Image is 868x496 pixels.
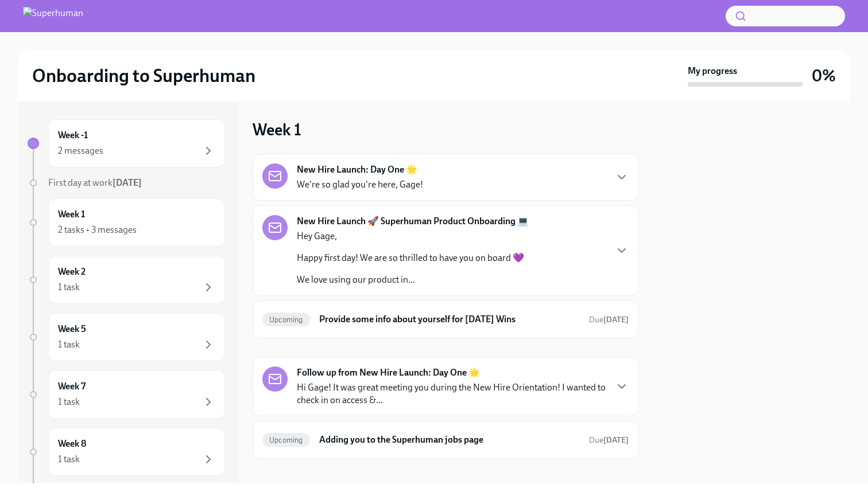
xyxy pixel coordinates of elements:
strong: [DATE] [603,315,629,325]
strong: New Hire Launch 🚀 Superhuman Product Onboarding 💻 [297,215,529,228]
a: UpcomingAdding you to the Superhuman jobs pageDue[DATE] [262,431,629,449]
div: 2 tasks • 3 messages [58,224,137,236]
h6: Week 7 [58,380,86,393]
a: First day at work[DATE] [28,177,225,189]
strong: My progress [688,65,737,77]
img: Superhuman [23,7,83,25]
div: 1 task [58,338,80,351]
span: September 11th, 2025 08:00 [589,435,629,446]
h3: Week 1 [253,119,301,140]
h2: Onboarding to Superhuman [32,64,255,87]
a: UpcomingProvide some info about yourself for [DATE] WinsDue[DATE] [262,310,629,329]
a: Week 71 task [28,370,225,419]
div: 1 task [58,453,80,466]
div: 1 task [58,281,80,294]
p: Happy first day! We are so thrilled to have you on board 💜 [297,252,524,264]
a: Week 81 task [28,428,225,476]
h6: Week 1 [58,208,85,221]
strong: New Hire Launch: Day One 🌟 [297,163,417,176]
span: Due [589,315,629,325]
span: Upcoming [262,436,310,444]
h6: Week 8 [58,438,86,450]
h6: Week 2 [58,265,86,278]
h6: Week -1 [58,129,88,142]
div: 2 messages [58,144,103,157]
p: Hi Gage! It was great meeting you during the New Hire Orientation! I wanted to check in on access... [297,381,606,407]
span: First day at work [48,177,142,188]
a: Week 21 task [28,256,225,304]
p: Hey Gage, [297,230,524,243]
strong: [DATE] [603,435,629,445]
h6: Week 5 [58,323,86,335]
strong: [DATE] [113,177,142,188]
p: We love using our product in... [297,274,524,286]
span: Due [589,435,629,445]
a: Week 12 tasks • 3 messages [28,198,225,247]
p: We're so glad you're here, Gage! [297,178,423,191]
a: Week -12 messages [28,119,225,167]
strong: Follow up from New Hire Launch: Day One 🌟 [297,366,480,379]
span: Upcoming [262,315,310,324]
div: 1 task [58,396,80,408]
a: Week 51 task [28,313,225,361]
h6: Provide some info about yourself for [DATE] Wins [319,313,580,326]
h6: Adding you to the Superhuman jobs page [319,433,580,446]
h3: 0% [812,65,836,86]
